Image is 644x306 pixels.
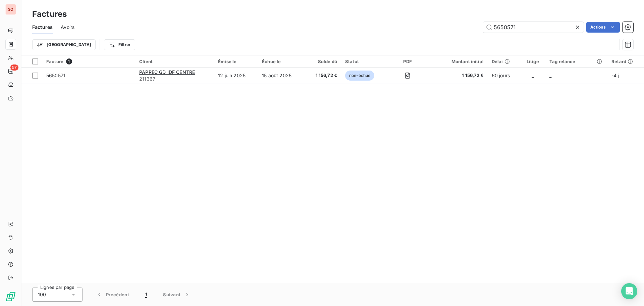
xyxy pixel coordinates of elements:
h3: Factures [32,8,67,20]
span: 1 156,72 € [432,72,483,79]
a: 57 [5,66,16,77]
span: 1 156,72 € [309,72,337,79]
div: Solde dû [309,59,337,64]
div: Émise le [218,59,254,64]
div: Client [139,59,210,64]
button: Actions [586,22,620,33]
span: non-échue [345,71,374,81]
span: Factures [32,24,53,31]
img: Logo LeanPay [5,291,16,302]
td: 15 août 2025 [258,68,304,84]
span: Avoirs [61,24,74,31]
span: 1 [66,58,72,64]
input: Rechercher [483,22,584,33]
div: Statut [345,59,383,64]
button: Suivant [155,288,199,302]
button: Filtrer [104,39,135,50]
span: 57 [10,64,18,71]
button: 1 [137,288,155,302]
td: 12 juin 2025 [214,68,258,84]
span: 1 [145,291,147,298]
div: Litige [524,59,541,64]
span: Facture [46,59,63,64]
div: Échue le [262,59,300,64]
div: Open Intercom Messenger [621,283,637,299]
div: Retard [611,59,640,64]
div: Tag relance [549,59,603,64]
td: 60 jours [488,68,520,84]
span: _ [532,73,534,78]
span: 211367 [139,76,210,82]
span: _ [549,73,551,78]
span: 100 [38,291,46,298]
button: [GEOGRAPHIC_DATA] [32,39,96,50]
div: Montant initial [432,59,483,64]
button: Précédent [88,288,137,302]
span: 5650571 [46,73,65,78]
span: PAPREC GD IDF CENTRE [139,69,195,75]
span: -4 j [611,73,619,78]
div: Délai [492,59,516,64]
div: PDF [391,59,424,64]
div: SO [5,4,16,15]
